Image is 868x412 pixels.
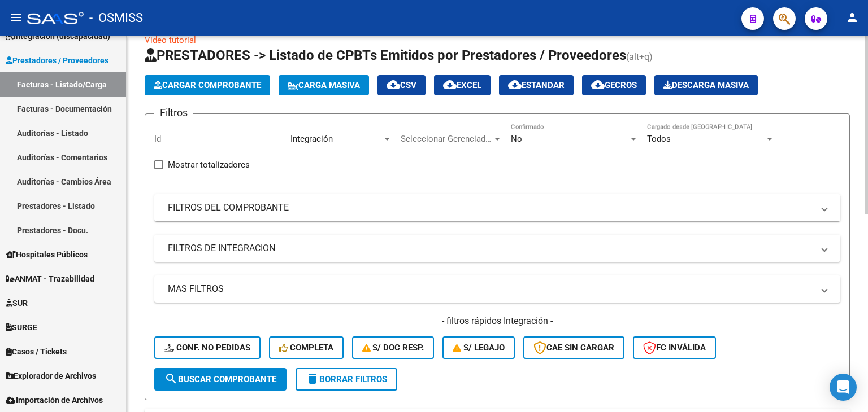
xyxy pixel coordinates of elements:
[154,194,840,221] mat-expansion-panel-header: FILTROS DEL COMPROBANTE
[6,248,88,261] span: Hospitales Públicos
[168,242,813,255] mat-panel-title: FILTROS DE INTEGRACION
[643,343,706,353] span: FC Inválida
[442,336,515,359] button: S/ legajo
[279,75,369,95] button: Carga Masiva
[296,368,397,391] button: Borrar Filtros
[434,75,491,95] button: EXCEL
[533,343,614,353] span: CAE SIN CARGAR
[499,75,574,95] button: Estandar
[6,297,28,309] span: SUR
[154,80,261,90] span: Cargar Comprobante
[154,336,261,359] button: Conf. no pedidas
[663,80,749,90] span: Descarga Masiva
[523,336,624,359] button: CAE SIN CARGAR
[6,345,67,358] span: Casos / Tickets
[633,336,716,359] button: FC Inválida
[443,78,457,91] mat-icon: cloud_download
[288,80,360,90] span: Carga Masiva
[377,75,426,95] button: CSV
[269,336,344,359] button: Completa
[401,134,492,144] span: Seleccionar Gerenciador
[582,75,646,95] button: Gecros
[145,35,196,45] a: Video tutorial
[290,134,333,144] span: Integración
[508,80,565,90] span: Estandar
[387,78,400,91] mat-icon: cloud_download
[279,343,333,353] span: Completa
[164,343,250,353] span: Conf. no pedidas
[9,11,23,24] mat-icon: menu
[6,321,37,334] span: SURGE
[443,80,481,90] span: EXCEL
[154,368,287,391] button: Buscar Comprobante
[145,47,626,63] span: PRESTADORES -> Listado de CPBTs Emitidos por Prestadores / Proveedores
[830,374,857,401] div: Open Intercom Messenger
[647,134,671,144] span: Todos
[453,343,505,353] span: S/ legajo
[654,75,758,95] app-download-masive: Descarga masiva de comprobantes (adjuntos)
[164,374,276,384] span: Buscar Comprobante
[362,343,424,353] span: S/ Doc Resp.
[6,394,103,406] span: Importación de Archivos
[845,11,859,24] mat-icon: person
[6,370,96,382] span: Explorador de Archivos
[154,235,840,262] mat-expansion-panel-header: FILTROS DE INTEGRACION
[89,6,143,30] span: - OSMISS
[626,51,653,62] span: (alt+q)
[306,374,387,384] span: Borrar Filtros
[511,134,522,144] span: No
[164,372,178,385] mat-icon: search
[654,75,758,95] button: Descarga Masiva
[352,336,435,359] button: S/ Doc Resp.
[145,75,270,95] button: Cargar Comprobante
[306,372,319,385] mat-icon: delete
[591,80,637,90] span: Gecros
[154,275,840,303] mat-expansion-panel-header: MAS FILTROS
[508,78,522,91] mat-icon: cloud_download
[168,283,813,295] mat-panel-title: MAS FILTROS
[168,201,813,214] mat-panel-title: FILTROS DEL COMPROBANTE
[154,315,840,327] h4: - filtros rápidos Integración -
[6,54,108,67] span: Prestadores / Proveedores
[387,80,416,90] span: CSV
[591,78,605,91] mat-icon: cloud_download
[154,105,193,121] h3: Filtros
[168,158,250,172] span: Mostrar totalizadores
[6,273,94,285] span: ANMAT - Trazabilidad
